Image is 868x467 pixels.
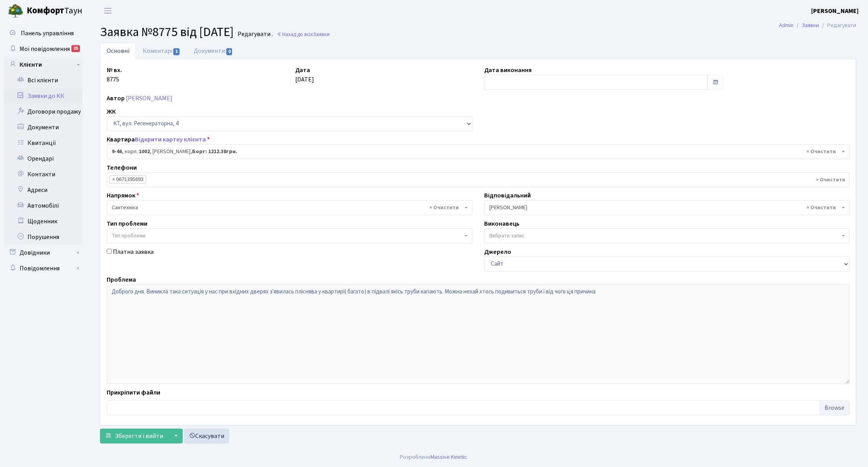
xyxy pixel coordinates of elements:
[4,41,82,57] a: Мої повідомлення25
[484,191,531,200] label: Відповідальний
[816,176,845,184] span: Видалити всі елементи
[484,247,511,257] label: Джерело
[112,232,145,240] span: Тип проблеми
[289,65,478,90] div: [DATE]
[4,198,82,214] a: Автомобілі
[107,144,850,159] span: <b>9-46</b>, корп.: <b>1002</b>, Фуркало Надія Василівна, <b>Борг: 1212.38грн.</b>
[100,23,234,41] span: Заявка №8775 від [DATE]
[107,284,850,384] textarea: Доброго дня. Виникла така ситуація у нас при вхідних дверях з'явилась пліснява у квартирі( багато...
[107,94,125,103] label: Автор
[4,245,82,261] a: Довідники
[802,21,819,29] a: Заявки
[107,388,160,397] label: Прикріпити файли
[115,432,163,440] span: Зберегти і вийти
[109,175,146,184] li: 0671395693
[430,453,467,461] a: Massive Kinetic
[112,176,115,183] span: ×
[107,65,122,75] label: № вх.
[4,72,82,88] a: Всі клієнти
[173,48,180,55] span: 1
[112,204,463,212] span: Сантехніка
[107,163,137,172] label: Телефони
[107,135,210,144] label: Квартира
[101,65,289,90] div: 8775
[20,45,70,53] span: Мої повідомлення
[192,148,237,156] b: Борг: 1212.38грн.
[107,200,472,215] span: Сантехніка
[126,94,173,103] a: [PERSON_NAME]
[295,65,310,75] label: Дата
[4,119,82,135] a: Документи
[4,57,82,72] a: Клієнти
[4,88,82,104] a: Заявки до КК
[779,21,794,29] a: Admin
[107,275,136,284] label: Проблема
[4,261,82,276] a: Повідомлення
[429,204,459,212] span: Видалити всі елементи
[4,229,82,245] a: Порушення
[236,31,273,38] small: Редагувати .
[27,4,64,17] b: Комфорт
[27,4,82,18] span: Таун
[400,453,468,462] div: Розроблено .
[107,219,147,228] label: Тип проблеми
[136,43,187,59] a: Коментарі
[4,104,82,119] a: Договори продажу
[139,148,150,156] b: 1002
[8,3,24,19] img: logo.png
[98,4,118,17] button: Переключити навігацію
[489,204,840,212] span: Тихонов М.М.
[767,17,868,34] nav: breadcrumb
[4,151,82,167] a: Орендарі
[21,29,74,38] span: Панель управління
[112,148,122,156] b: 9-46
[484,200,850,215] span: Тихонов М.М.
[811,7,859,15] b: [PERSON_NAME]
[113,247,154,257] label: Платна заявка
[71,45,80,52] div: 25
[135,135,206,144] a: Відкрити картку клієнта
[484,219,519,228] label: Виконавець
[313,31,330,38] span: Заявки
[484,65,532,75] label: Дата виконання
[806,148,836,156] span: Видалити всі елементи
[277,31,330,38] a: Назад до всіхЗаявки
[107,191,139,200] label: Напрямок
[100,43,136,59] a: Основні
[112,148,840,156] span: <b>9-46</b>, корп.: <b>1002</b>, Фуркало Надія Василівна, <b>Борг: 1212.38грн.</b>
[4,25,82,41] a: Панель управління
[4,135,82,151] a: Квитанції
[4,182,82,198] a: Адреси
[811,6,859,16] a: [PERSON_NAME]
[806,204,836,212] span: Видалити всі елементи
[187,43,240,59] a: Документи
[4,167,82,182] a: Контакти
[184,429,229,443] a: Скасувати
[107,107,116,116] label: ЖК
[4,214,82,229] a: Щоденник
[819,21,856,30] li: Редагувати
[226,48,232,55] span: 0
[100,429,168,443] button: Зберегти і вийти
[489,232,525,240] span: Вибрати запис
